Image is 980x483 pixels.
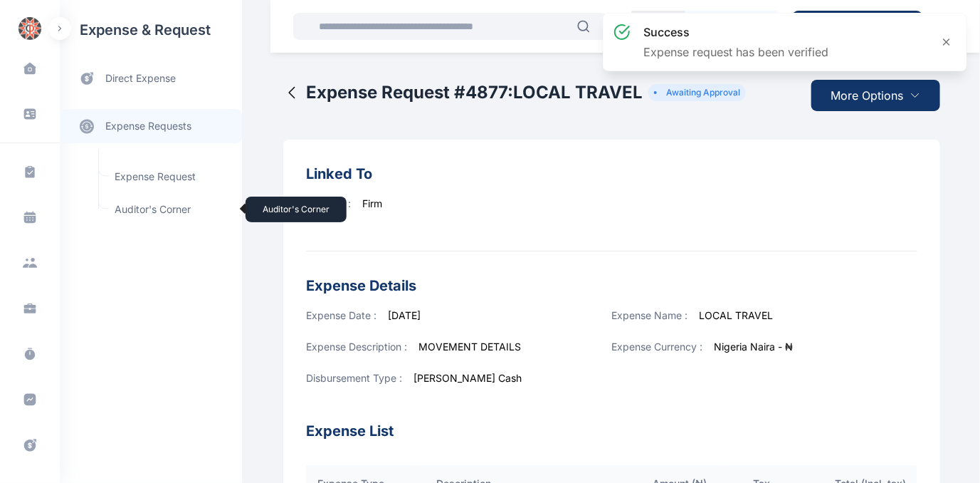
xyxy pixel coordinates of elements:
[306,162,917,185] h3: Linked To
[306,197,351,209] span: Billed To :
[60,60,242,98] a: direct expense
[106,196,235,223] a: Auditor's CornerAuditor's Corner
[283,68,746,117] button: Expense Request #4877:LOCAL TRAVELAwaiting Approval
[60,109,242,143] a: expense requests
[306,81,643,104] h2: Expense Request # 4877 : LOCAL TRAVEL
[831,87,904,104] span: More Options
[388,309,421,321] span: [DATE]
[418,341,521,353] span: MOVEMENT DETAILS
[306,309,376,321] span: Expense Date :
[306,274,917,297] h3: Expense Details
[715,341,794,353] span: Nigeria Naira - ₦
[643,24,828,41] h3: success
[643,43,828,61] p: Expense request has been verified
[306,372,402,384] span: Disbursement Type :
[654,87,740,98] li: Awaiting Approval
[612,341,703,353] span: Expense Currency :
[106,196,235,223] span: Auditor's Corner
[612,309,688,321] span: Expense Name :
[60,98,242,143] div: expense requests
[413,372,522,384] span: [PERSON_NAME] Cash
[106,163,235,190] a: Expense Request
[306,341,407,353] span: Expense Description :
[362,197,382,209] span: Firm
[105,71,176,86] span: direct expense
[700,309,774,321] span: LOCAL TRAVEL
[306,402,917,442] h3: Expense List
